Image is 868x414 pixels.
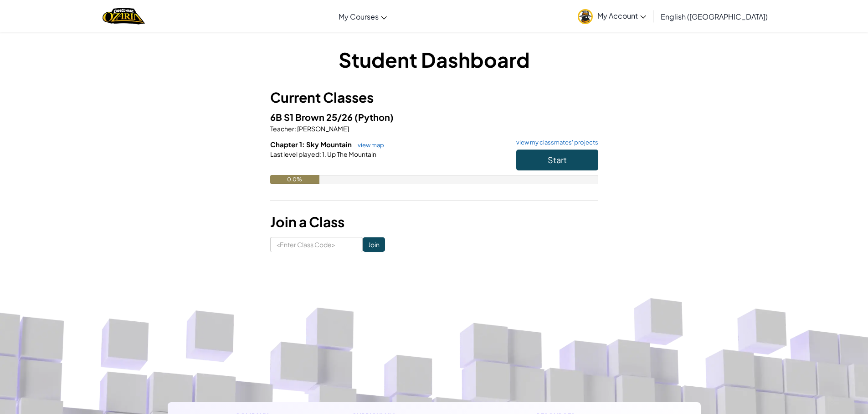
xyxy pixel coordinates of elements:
[270,212,598,232] h3: Join a Class
[319,150,321,158] span: :
[339,12,379,21] span: My Courses
[573,2,651,30] a: My Account
[270,45,598,74] h1: Student Dashboard
[270,140,353,149] span: Chapter 1: Sky Mountain
[661,12,768,21] span: English ([GEOGRAPHIC_DATA])
[597,11,646,20] span: My Account
[326,150,376,158] span: Up The Mountain
[578,9,593,24] img: avatar
[270,237,363,252] input: <Enter Class Code>
[270,175,319,184] div: 0.0%
[512,140,598,145] a: view my classmates' projects
[294,125,296,133] span: :
[103,7,145,25] img: Home
[296,125,349,133] span: [PERSON_NAME]
[354,111,394,123] span: (Python)
[656,4,772,29] a: English ([GEOGRAPHIC_DATA])
[516,150,598,170] button: Start
[321,150,326,158] span: 1.
[270,125,294,133] span: Teacher
[103,7,145,25] a: Ozaria by CodeCombat logo
[270,150,319,158] span: Last level played
[270,87,598,108] h3: Current Classes
[270,111,354,123] span: 6B S1 Brown 25/26
[353,141,384,149] a: view map
[363,237,385,252] input: Join
[548,155,567,165] span: Start
[334,4,391,29] a: My Courses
